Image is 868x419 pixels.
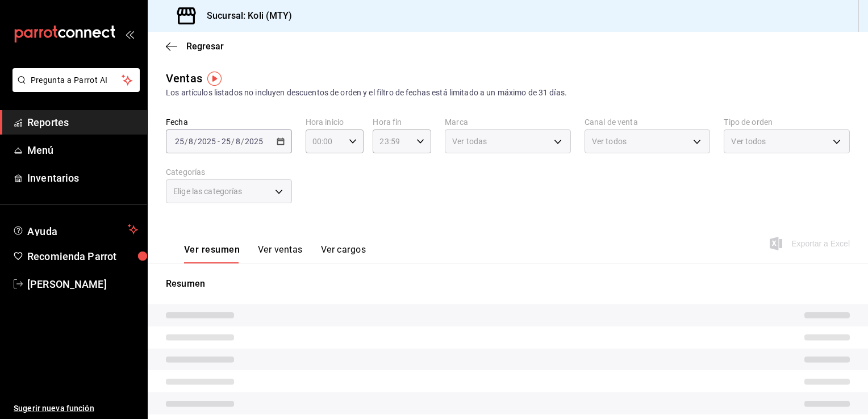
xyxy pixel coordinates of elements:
img: Tooltip marker [207,72,222,86]
span: / [194,137,197,146]
span: / [231,137,235,146]
div: Los artículos listados no incluyen descuentos de orden y el filtro de fechas está limitado a un m... [166,87,850,99]
input: ---- [244,137,264,146]
label: Categorías [166,168,292,176]
span: Pregunta a Parrot AI [31,74,122,86]
input: -- [221,137,231,146]
button: Ver ventas [258,244,303,263]
label: Fecha [166,118,292,126]
div: Ventas [166,70,202,87]
span: Inventarios [27,170,138,186]
span: Ayuda [27,223,123,236]
button: Ver cargos [321,244,366,263]
input: -- [235,137,241,146]
span: - [218,137,220,146]
span: Ver todos [731,136,766,147]
span: Regresar [186,41,224,52]
h3: Sucursal: Koli (MTY) [198,9,293,23]
button: Ver resumen [184,244,240,263]
label: Canal de venta [585,118,711,126]
button: Regresar [166,41,224,52]
span: Sugerir nueva función [14,403,138,414]
label: Hora fin [373,118,431,126]
label: Tipo de orden [724,118,850,126]
span: / [241,137,244,146]
a: Pregunta a Parrot AI [8,82,140,94]
input: -- [188,137,194,146]
span: Ver todos [592,136,627,147]
div: navigation tabs [184,244,366,263]
span: [PERSON_NAME] [27,276,138,292]
span: / [185,137,188,146]
label: Hora inicio [306,118,364,126]
button: Pregunta a Parrot AI [12,68,140,92]
span: Menú [27,143,138,158]
label: Marca [445,118,571,126]
button: open_drawer_menu [125,30,134,39]
span: Elige las categorías [173,186,243,197]
input: -- [174,137,185,146]
span: Recomienda Parrot [27,249,138,264]
input: ---- [197,137,216,146]
p: Resumen [166,277,850,291]
span: Ver todas [452,136,487,147]
span: Reportes [27,115,138,130]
